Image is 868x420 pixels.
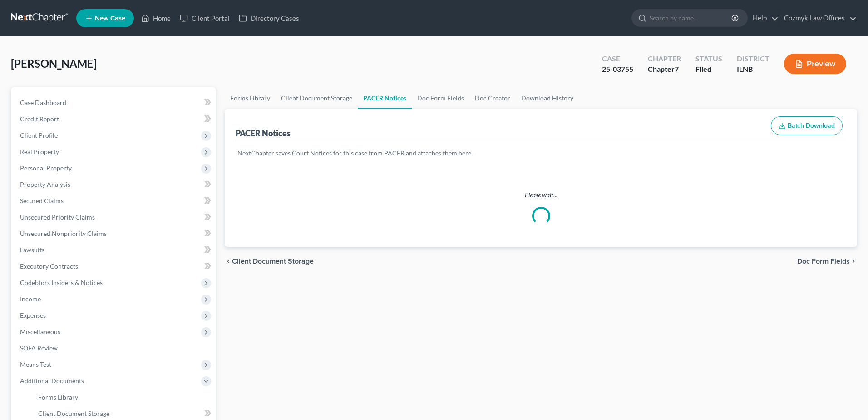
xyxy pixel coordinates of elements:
[13,111,216,127] a: Credit Report
[20,377,84,385] span: Additional Documents
[779,10,857,26] a: Cozmyk Law Offices
[38,410,109,417] span: Client Document Storage
[20,295,41,303] span: Income
[13,242,216,258] a: Lawsuits
[650,10,733,26] input: Search by name...
[20,213,95,221] span: Unsecured Priority Claims
[20,197,64,205] span: Secured Claims
[20,115,59,123] span: Credit Report
[648,64,681,75] div: Chapter
[20,99,66,106] span: Case Dashboard
[797,258,857,265] button: Doc Form Fields chevron_right
[20,344,58,352] span: SOFA Review
[137,10,175,26] a: Home
[232,258,314,265] span: Client Document Storage
[695,54,722,64] div: Status
[225,190,857,200] p: Please wait...
[13,176,216,193] a: Property Analysis
[13,209,216,225] a: Unsecured Priority Claims
[13,258,216,275] a: Executory Contracts
[38,393,78,401] span: Forms Library
[237,149,844,158] p: NextChapter saves Court Notices for this case from PACER and attaches them here.
[276,87,358,109] a: Client Document Storage
[20,131,58,139] span: Client Profile
[175,10,234,26] a: Client Portal
[13,340,216,356] a: SOFA Review
[516,87,579,109] a: Download History
[695,64,722,75] div: Filed
[784,54,846,74] button: Preview
[797,258,850,265] span: Doc Form Fields
[412,87,469,109] a: Doc Form Fields
[225,87,276,109] a: Forms Library
[602,54,633,64] div: Case
[469,87,516,109] a: Doc Creator
[13,225,216,242] a: Unsecured Nonpriority Claims
[234,10,304,26] a: Directory Cases
[648,54,681,64] div: Chapter
[771,116,843,135] button: Batch Download
[850,258,857,265] i: chevron_right
[20,279,103,286] span: Codebtors Insiders & Notices
[20,148,59,155] span: Real Property
[20,328,60,335] span: Miscellaneous
[236,128,291,139] div: PACER Notices
[31,389,216,405] a: Forms Library
[788,122,835,130] span: Batch Download
[737,64,769,75] div: ILNB
[225,258,314,265] button: chevron_left Client Document Storage
[11,57,97,70] span: [PERSON_NAME]
[602,64,633,75] div: 25-03755
[20,311,46,319] span: Expenses
[13,193,216,209] a: Secured Claims
[737,54,769,64] div: District
[20,164,72,172] span: Personal Property
[95,15,125,22] span: New Case
[20,360,51,368] span: Means Test
[20,180,70,188] span: Property Analysis
[20,230,107,237] span: Unsecured Nonpriority Claims
[20,262,78,270] span: Executory Contracts
[748,10,779,26] a: Help
[13,95,216,111] a: Case Dashboard
[358,87,412,109] a: PACER Notices
[225,258,232,265] i: chevron_left
[675,65,679,73] span: 7
[20,246,44,254] span: Lawsuits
